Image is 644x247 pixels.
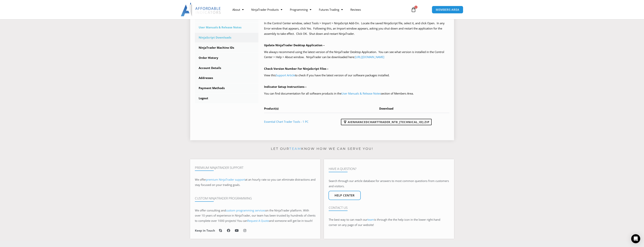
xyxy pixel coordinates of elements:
a: team [289,147,301,151]
b: Update NinjaTrader Desktop Application – [264,43,325,47]
p: In the Control Center window, select Tools > Import > NinjaScript Add-On. Locate the saved NinjaS... [264,21,449,36]
a: Logout [195,93,259,103]
a: Addresses [195,73,259,83]
h4: Custom NinjaTrader Programming [195,196,315,200]
span: MEMBERS AREA [436,8,459,11]
a: MEMBERS AREA [432,6,463,14]
a: NinjaTrader Products [247,5,286,14]
span: Download [379,107,394,110]
p: We always recommend using the latest version of the NinjaTrader Desktop Application. You can see ... [264,49,449,60]
a: custom programming services [226,208,265,212]
a: NinjaTrader Machine IDs [195,43,259,53]
a: team [368,218,374,221]
img: LogoAI | Affordable Indicators – NinjaTrader [181,3,221,16]
h4: Contact Us [329,206,449,210]
p: You can find documentation for all software products in the section of Members Area. [264,91,449,96]
p: The best way to can reach our is through the the help icon in the lower right-hand corner on any ... [329,217,449,228]
span: We offer [195,178,206,181]
a: Programming [286,5,315,14]
a: 0 [405,4,422,15]
span: Help center [335,194,355,197]
span: on the NinjaTrader platform. With over 10 years of experience in NinjaTrader, our team has been t... [195,208,315,223]
b: Indicator Setup Instructions – [264,85,307,89]
a: Reviews [347,5,365,14]
b: Check Version Number For NinjaScript Files – [264,67,329,70]
a: User Manuals & Release Notes [195,23,259,32]
p: View this to check if you have the latest version of our software packages installed. [264,73,449,78]
a: Futures Trading [315,5,347,14]
span: at an hourly rate so you can eliminate distractions and stay focused on your trading goals. [195,178,315,187]
a: premium NinjaTrader support [206,178,245,181]
a: Support Article [276,73,295,77]
a: User Manuals & Release Notes [341,92,381,95]
p: Search through our article database for answers to most common questions from customers and visit... [329,178,449,189]
span: We offer consulting and [195,208,265,212]
a: Essential Chart Trader Tools - 1 PC [264,120,308,123]
a: Order History [195,53,259,63]
a: About [229,5,247,14]
h6: Keep in Touch [195,229,215,232]
a: Help center [329,191,361,200]
a: Request A Quote [247,219,269,223]
div: Open Intercom Messenger [631,234,640,243]
nav: Account pages [195,12,259,103]
h4: Premium NinjaTrader Support [195,166,315,170]
a: [URL][DOMAIN_NAME] [355,55,384,59]
a: NinjaScript Downloads [195,33,259,42]
p: Let our know how we can serve you! [190,146,454,152]
span: 0 [414,6,417,9]
a: AIEnhancedChartTrader_NT8_[TECHNICAL_ID].zip [341,119,432,125]
nav: Menu [229,5,407,14]
span: Product(s) [264,107,279,110]
h4: Have A Question? [329,167,449,171]
a: Payment Methods [195,83,259,93]
a: Account Details [195,63,259,73]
